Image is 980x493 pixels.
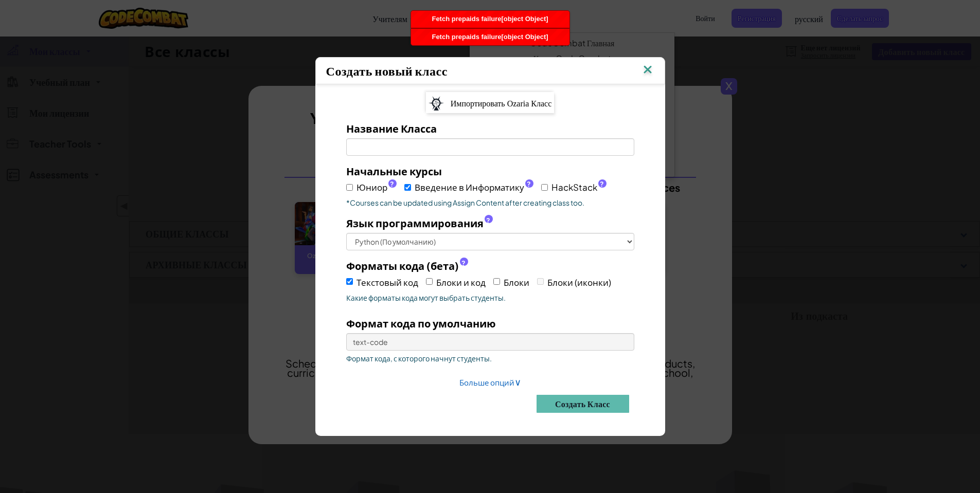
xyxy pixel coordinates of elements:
[432,15,548,23] span: Fetch prepaids failure[object Object]
[429,96,444,111] img: ozaria-logo.png
[527,180,531,188] span: ?
[551,180,607,195] span: HackStack
[537,395,629,413] button: Создать класс
[346,278,353,285] input: Текстовый код
[415,180,533,195] span: Введение в Информатику
[547,277,611,288] span: Блоки (иконки)
[404,184,411,191] input: Введение в Информатику?
[346,122,437,135] span: Название Класса
[436,277,486,288] span: Блоки и код
[357,180,397,195] span: Юниор
[346,293,634,303] span: Какие форматы кода могут выбрать студенты.
[451,99,552,108] span: Импортировать Ozaria Класс
[504,277,529,288] span: Блоки
[514,376,521,388] span: ∨
[326,63,448,79] span: Создать новый класс
[346,353,634,363] span: Формат кода, с которого начнут студенты.
[432,33,548,41] span: Fetch prepaids failure[object Object]
[541,184,548,191] input: HackStack?
[346,317,496,330] span: Формат кода по умолчанию
[390,180,394,188] span: ?
[459,377,521,387] a: Больше опций
[486,216,490,225] span: ?
[600,180,604,188] span: ?
[346,258,459,273] span: Форматы кода (бета)
[641,63,654,78] img: IconClose.svg
[357,277,418,288] span: Текстовый код
[346,184,353,191] input: Юниор?
[346,197,634,208] p: *Courses can be updated using Assign Content after creating class too.
[493,278,500,285] input: Блоки
[537,278,544,285] input: Блоки (иконки)
[346,163,442,178] label: Начальные курсы
[461,259,466,267] span: ?
[346,215,484,230] span: Язык программирования
[426,278,433,285] input: Блоки и код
